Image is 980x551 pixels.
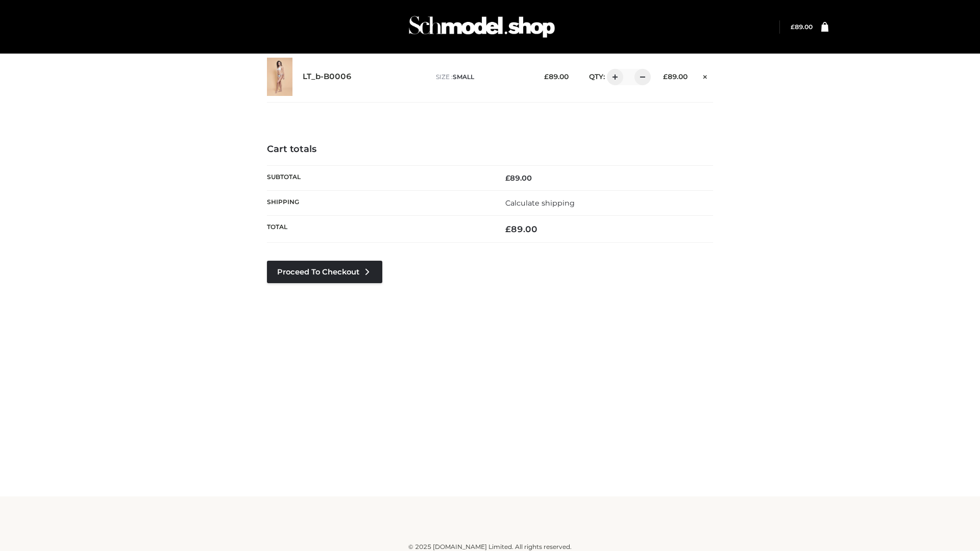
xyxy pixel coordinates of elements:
img: Schmodel Admin 964 [405,7,558,47]
bdi: 89.00 [544,72,569,81]
span: £ [791,23,795,31]
bdi: 89.00 [505,224,537,234]
span: £ [663,72,668,81]
span: £ [505,173,510,183]
a: Remove this item [698,69,713,82]
th: Subtotal [267,165,490,190]
a: LT_b-B0006 [303,72,352,82]
a: £89.00 [791,23,813,31]
th: Shipping [267,190,490,215]
th: Total [267,216,490,243]
p: size : [436,72,528,82]
span: SMALL [453,73,474,81]
a: Proceed to Checkout [267,261,382,283]
h4: Cart totals [267,144,713,155]
span: £ [544,72,549,81]
div: QTY: [579,69,647,85]
bdi: 89.00 [663,72,688,81]
bdi: 89.00 [791,23,813,31]
bdi: 89.00 [505,173,532,183]
a: Calculate shipping [505,198,575,208]
span: £ [505,224,511,234]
